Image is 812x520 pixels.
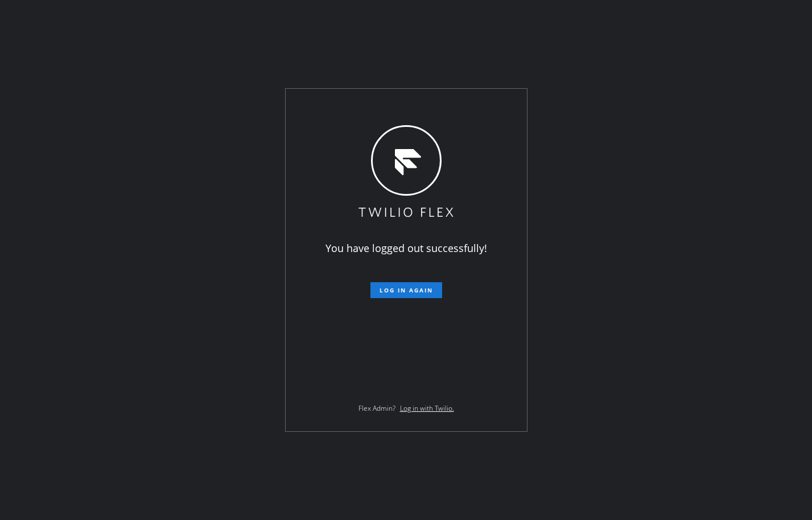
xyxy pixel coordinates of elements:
button: Log in again [370,282,442,298]
a: Log in with Twilio. [400,403,454,413]
span: You have logged out successfully! [325,241,487,255]
span: Log in again [380,286,433,294]
span: Flex Admin? [358,403,395,413]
